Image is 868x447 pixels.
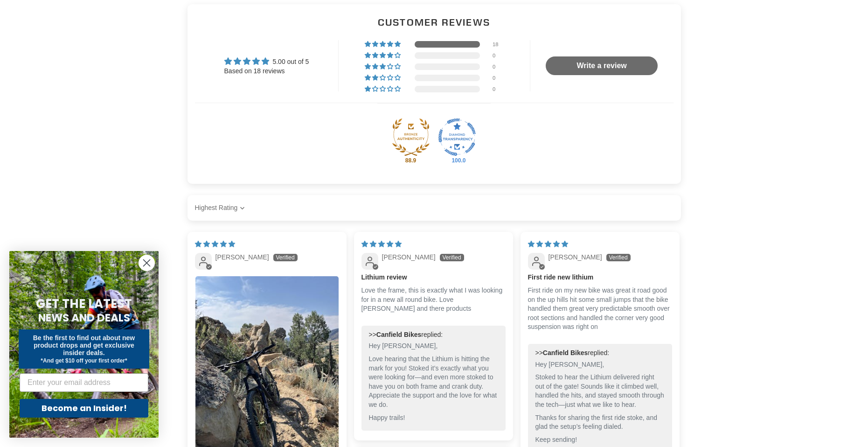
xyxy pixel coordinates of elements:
[382,253,436,261] span: [PERSON_NAME]
[224,56,309,67] div: Average rating is 5.00 stars
[365,41,402,48] div: 100% (18) reviews with 5 star rating
[438,119,476,156] img: Judge.me Diamond Transparent Shop medal
[535,435,665,445] p: Keep sending!
[438,119,476,156] a: Judge.me Diamond Transparent Shop medal 100.0
[403,157,418,164] div: 88.9
[20,399,148,418] button: Become an Insider!
[369,413,498,423] p: Happy trails!
[528,240,568,248] span: 5 star review
[139,255,155,271] button: Close dialog
[549,253,602,261] span: [PERSON_NAME]
[392,119,430,159] div: Bronze Authentic Shop. At least 80% of published reviews are verified reviews
[195,15,674,29] h2: Customer Reviews
[20,373,148,392] input: Enter your email address
[450,157,465,164] div: 100.0
[535,373,665,409] p: Stoked to hear the Lithium delivered right out of the gate! Sounds like it climbed well, handled ...
[215,253,269,261] span: [PERSON_NAME]
[392,119,430,156] a: Judge.me Bronze Authentic Shop medal 88.9
[546,56,658,75] a: Write a review
[438,119,476,159] div: Diamond Transparent Shop. Published 100% of verified reviews received in total
[543,349,588,356] b: Canfield Bikes
[535,413,665,432] p: Thanks for sharing the first ride stoke, and glad the setup’s feeling dialed.
[38,310,130,325] span: NEWS AND DEALS
[224,67,309,76] div: Based on 18 reviews
[493,41,504,48] div: 18
[361,240,402,248] span: 5 star review
[392,119,430,156] img: Judge.me Bronze Authentic Shop medal
[369,342,498,351] p: Hey [PERSON_NAME],
[535,360,665,370] p: Hey [PERSON_NAME],
[528,286,672,332] p: First ride on my new bike was great it road good on the up hills hit some small jumps that the bi...
[195,240,235,248] span: 5 star review
[376,331,421,338] b: Canfield Bikes
[361,286,506,314] p: Love the frame, this is exactly what I was looking for in a new all round bike. Love [PERSON_NAME...
[535,349,665,358] div: >> replied:
[33,334,135,356] span: Be the first to find out about new product drops and get exclusive insider deals.
[369,330,498,340] div: >> replied:
[41,357,127,364] span: *And get $10 off your first order*
[195,199,247,217] select: Sort dropdown
[36,295,132,312] span: GET THE LATEST
[528,273,672,282] b: First ride new lithium
[361,273,506,282] b: Lithium review
[369,355,498,410] p: Love hearing that the Lithium is hitting the mark for you! Stoked it’s exactly what you were look...
[272,58,309,65] span: 5.00 out of 5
